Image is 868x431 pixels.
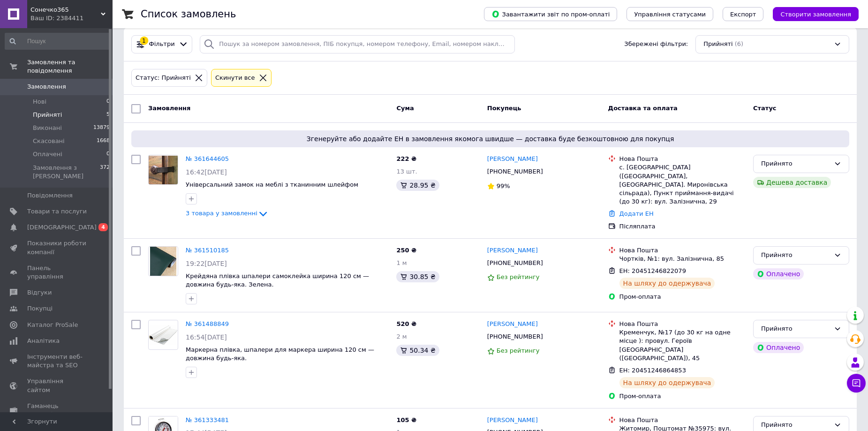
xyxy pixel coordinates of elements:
a: Маркерна плівка, шпалери для маркера ширина 120 см — довжина будь-яка. [186,346,374,362]
div: Прийнято [761,420,830,430]
a: Фото товару [148,320,178,350]
span: Замовлення з [PERSON_NAME] [33,164,100,181]
span: Панель управління [27,264,87,281]
span: 2 м [396,333,407,340]
span: 4 [98,223,108,231]
span: Аналітика [27,337,60,345]
a: Додати ЕН [619,210,654,217]
span: 1 м [396,259,407,266]
button: Експорт [723,7,764,21]
span: Статус [753,105,777,112]
div: Пром-оплата [619,293,746,301]
span: 520 ₴ [396,320,416,327]
span: Відгуки [27,288,52,297]
a: Крейдяна плівка шпалери самоклейка ширина 120 см — довжина будь-яка. Зелена. [186,272,369,288]
div: Статус: Прийняті [134,73,193,83]
span: Без рейтингу [497,347,540,354]
div: 28.95 ₴ [396,180,439,191]
span: Інструменти веб-майстра та SEO [27,353,87,370]
div: 1 [140,37,148,45]
span: Замовлення та повідомлення [27,58,113,75]
button: Завантажити звіт по пром-оплаті [484,7,617,21]
div: 30.85 ₴ [396,271,439,282]
span: Завантажити звіт по пром-оплаті [491,10,610,18]
span: Згенеруйте або додайте ЕН в замовлення якомога швидше — доставка буде безкоштовною для покупця [135,134,845,144]
div: Оплачено [753,342,804,353]
a: [PERSON_NAME] [487,416,538,425]
a: [PERSON_NAME] [487,320,538,329]
span: Виконані [33,124,62,132]
span: Замовлення [27,83,66,91]
div: Нова Пошта [619,416,746,424]
span: [PHONE_NUMBER] [487,333,543,340]
span: Фільтри [149,40,175,49]
span: Сонечко365 [30,6,101,14]
span: Гаманець компанії [27,402,87,419]
div: Cкинути все [213,73,257,83]
span: Управління сайтом [27,377,87,394]
div: Післяплата [619,222,746,231]
h1: Список замовлень [141,8,236,20]
span: [PHONE_NUMBER] [487,259,543,266]
div: Нова Пошта [619,320,746,328]
div: Чортків, №1: вул. Залізнична, 85 [619,255,746,263]
a: № 361333481 [186,416,229,423]
div: Дешева доставка [753,177,831,188]
span: 16:54[DATE] [186,333,227,341]
span: 19:22[DATE] [186,260,227,267]
a: Універсальний замок на меблі з тканинним шлейфом [186,181,358,188]
span: Прийняті [33,111,62,119]
span: 1668 [97,137,110,145]
span: Скасовані [33,137,65,145]
span: Без рейтингу [497,273,540,280]
span: Прийняті [703,40,732,49]
div: Кременчук, №17 (до 30 кг на одне місце ): провул. Героїв [GEOGRAPHIC_DATA] ([GEOGRAPHIC_DATA]), 45 [619,328,746,363]
a: [PERSON_NAME] [487,155,538,164]
span: 16:42[DATE] [186,168,227,176]
span: 99% [497,182,510,189]
span: 13 шт. [396,168,417,175]
span: (6) [735,40,743,47]
span: 250 ₴ [396,247,416,254]
div: 50.34 ₴ [396,345,439,356]
span: Доставка та оплата [608,105,678,112]
span: Оплачені [33,150,62,159]
span: 3 товара у замовленні [186,210,257,217]
a: № 361510185 [186,247,229,254]
span: Експорт [730,11,756,18]
span: Покупці [27,304,53,313]
span: Cума [396,105,414,112]
div: Пром-оплата [619,392,746,401]
span: 222 ₴ [396,155,416,162]
span: [PHONE_NUMBER] [487,168,543,175]
div: Прийнято [761,250,830,260]
span: Замовлення [148,105,190,112]
div: На шляху до одержувача [619,278,715,289]
span: [DEMOGRAPHIC_DATA] [27,223,97,232]
a: № 361488849 [186,320,229,327]
span: 13879 [93,124,110,132]
a: Фото товару [148,155,178,185]
button: Чат з покупцем [847,374,866,393]
div: Прийнято [761,324,830,334]
span: Управління статусами [634,11,706,18]
div: Прийнято [761,159,830,169]
div: Оплачено [753,268,804,280]
span: Товари та послуги [27,207,87,216]
a: [PERSON_NAME] [487,246,538,255]
span: 105 ₴ [396,416,416,423]
input: Пошук [5,33,111,50]
img: Фото товару [149,325,178,345]
div: Нова Пошта [619,155,746,163]
button: Створити замовлення [773,7,859,21]
a: 3 товара у замовленні [186,210,269,217]
span: ЕН: 20451246864853 [619,367,686,374]
span: 372 [100,164,110,181]
span: Нові [33,98,46,106]
a: Фото товару [148,246,178,276]
span: 0 [106,98,110,106]
span: Збережені фільтри: [624,40,688,49]
div: На шляху до одержувача [619,377,715,388]
span: Показники роботи компанії [27,239,87,256]
span: Повідомлення [27,191,73,200]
